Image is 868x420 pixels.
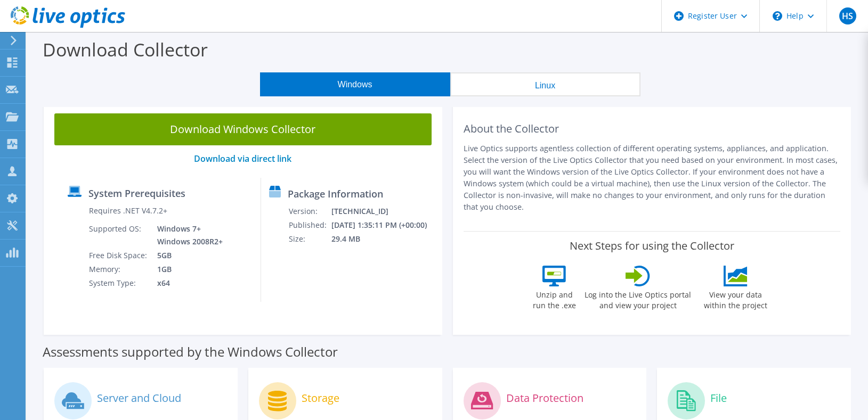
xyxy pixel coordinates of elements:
[450,72,640,96] button: Linux
[839,7,856,24] span: HS
[773,11,782,21] svg: \n
[88,222,149,249] td: Supported OS:
[331,232,437,246] td: 29.4 MB
[710,393,727,403] label: File
[149,222,225,249] td: Windows 7+ Windows 2008R2+
[88,188,185,199] label: System Prerequisites
[88,249,149,262] td: Free Disk Space:
[43,347,338,357] label: Assessments supported by the Windows Collector
[88,276,149,290] td: System Type:
[288,204,331,218] td: Version:
[697,286,774,311] label: View your data within the project
[194,153,291,164] a: Download via direct link
[288,232,331,246] td: Size:
[288,188,383,199] label: Package Information
[302,393,339,403] label: Storage
[530,286,579,311] label: Unzip and run the .exe
[260,72,450,96] button: Windows
[331,204,437,218] td: [TECHNICAL_ID]
[54,113,432,145] a: Download Windows Collector
[570,240,734,252] label: Next Steps for using the Collector
[149,276,225,290] td: x64
[97,393,181,403] label: Server and Cloud
[464,143,841,213] p: Live Optics supports agentless collection of different operating systems, appliances, and applica...
[331,218,437,232] td: [DATE] 1:35:11 PM (+00:00)
[88,262,149,276] td: Memory:
[149,249,225,262] td: 5GB
[288,218,331,232] td: Published:
[89,205,167,216] label: Requires .NET V4.7.2+
[584,286,692,311] label: Log into the Live Optics portal and view your project
[149,262,225,276] td: 1GB
[43,37,208,62] label: Download Collector
[506,393,583,403] label: Data Protection
[464,122,841,135] h2: About the Collector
